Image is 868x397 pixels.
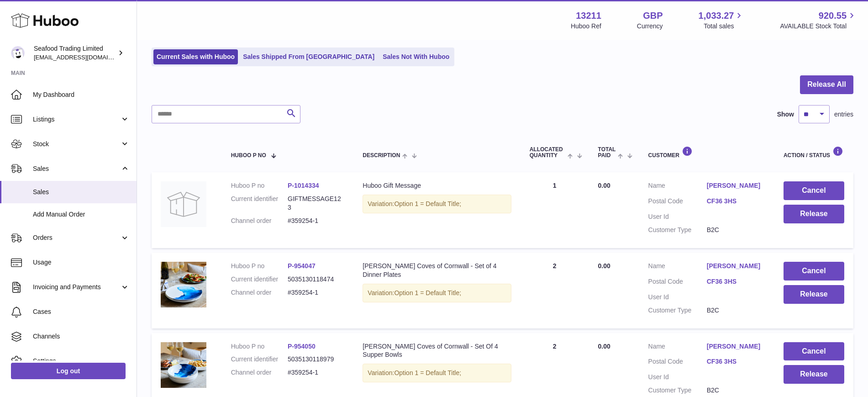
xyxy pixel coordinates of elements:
[780,10,857,31] a: 920.55 AVAILABLE Stock Total
[643,10,663,22] strong: GBP
[648,373,707,381] dt: User Id
[394,200,461,207] span: Option 1 = Default Title;
[231,275,288,284] dt: Current identifier
[161,342,206,388] img: FREEDELIVERY-2023-07-04T164002.822.png
[288,217,344,225] dd: #359254-1
[231,262,288,270] dt: Huboo P no
[784,365,844,384] button: Release
[288,355,344,364] dd: 5035130118979
[363,262,511,279] div: [PERSON_NAME] Coves of Cornwall - Set of 4 Dinner Plates
[637,22,663,31] div: Currency
[379,49,452,64] a: Sales Not With Huboo
[231,217,288,225] dt: Channel order
[648,146,765,159] div: Customer
[521,172,589,248] td: 1
[231,195,288,212] dt: Current identifier
[288,195,344,212] dd: GIFTMESSAGE123
[648,342,707,353] dt: Name
[33,90,130,99] span: My Dashboard
[33,188,130,196] span: Sales
[648,306,707,315] dt: Customer Type
[648,226,707,234] dt: Customer Type
[231,181,288,190] dt: Huboo P no
[707,386,765,395] dd: B2C
[11,363,126,379] a: Log out
[153,49,238,64] a: Current Sales with Huboo
[704,22,744,31] span: Total sales
[777,110,794,119] label: Show
[648,357,707,368] dt: Postal Code
[288,275,344,284] dd: 5035130118474
[707,197,765,206] a: CF36 3HS
[33,258,130,267] span: Usage
[34,53,134,61] span: [EMAIL_ADDRESS][DOMAIN_NAME]
[571,22,601,31] div: Huboo Ref
[784,285,844,304] button: Release
[598,147,616,159] span: Total paid
[530,147,566,159] span: ALLOCATED Quantity
[288,182,319,189] a: P-1014334
[33,210,130,219] span: Add Manual Order
[648,181,707,192] dt: Name
[784,205,844,223] button: Release
[231,368,288,377] dt: Channel order
[231,288,288,297] dt: Channel order
[363,284,511,302] div: Variation:
[707,181,765,190] a: [PERSON_NAME]
[699,10,745,31] a: 1,033.27 Total sales
[33,332,130,341] span: Channels
[648,277,707,288] dt: Postal Code
[363,181,511,190] div: Huboo Gift Message
[240,49,378,64] a: Sales Shipped From [GEOGRAPHIC_DATA]
[707,306,765,315] dd: B2C
[394,369,461,376] span: Option 1 = Default Title;
[288,343,316,350] a: P-954050
[394,289,461,296] span: Option 1 = Default Title;
[784,342,844,361] button: Cancel
[161,181,206,227] img: no-photo.jpg
[161,262,206,307] img: FREEDELIVERY-2023-07-04T164117.664.png
[648,293,707,302] dt: User Id
[707,262,765,270] a: [PERSON_NAME]
[784,181,844,200] button: Cancel
[780,22,857,31] span: AVAILABLE Stock Total
[363,195,511,213] div: Variation:
[288,368,344,377] dd: #359254-1
[33,140,120,148] span: Stock
[648,262,707,273] dt: Name
[800,75,853,94] button: Release All
[648,197,707,208] dt: Postal Code
[576,10,601,22] strong: 13211
[288,262,316,270] a: P-954047
[707,342,765,351] a: [PERSON_NAME]
[33,357,130,365] span: Settings
[363,364,511,382] div: Variation:
[363,153,400,159] span: Description
[363,342,511,360] div: [PERSON_NAME] Coves of Cornwall - Set Of 4 Supper Bowls
[33,115,120,124] span: Listings
[648,212,707,221] dt: User Id
[834,110,853,119] span: entries
[231,153,266,159] span: Huboo P no
[707,226,765,234] dd: B2C
[699,10,734,22] span: 1,033.27
[34,44,116,62] div: Seafood Trading Limited
[11,46,25,60] img: internalAdmin-13211@internal.huboo.com
[231,355,288,364] dt: Current identifier
[598,182,610,189] span: 0.00
[819,10,847,22] span: 920.55
[33,233,120,242] span: Orders
[288,288,344,297] dd: #359254-1
[33,283,120,291] span: Invoicing and Payments
[231,342,288,351] dt: Huboo P no
[707,357,765,366] a: CF36 3HS
[33,307,130,316] span: Cases
[598,343,610,350] span: 0.00
[33,164,120,173] span: Sales
[648,386,707,395] dt: Customer Type
[784,262,844,281] button: Cancel
[598,262,610,270] span: 0.00
[784,146,844,159] div: Action / Status
[521,253,589,328] td: 2
[707,277,765,286] a: CF36 3HS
